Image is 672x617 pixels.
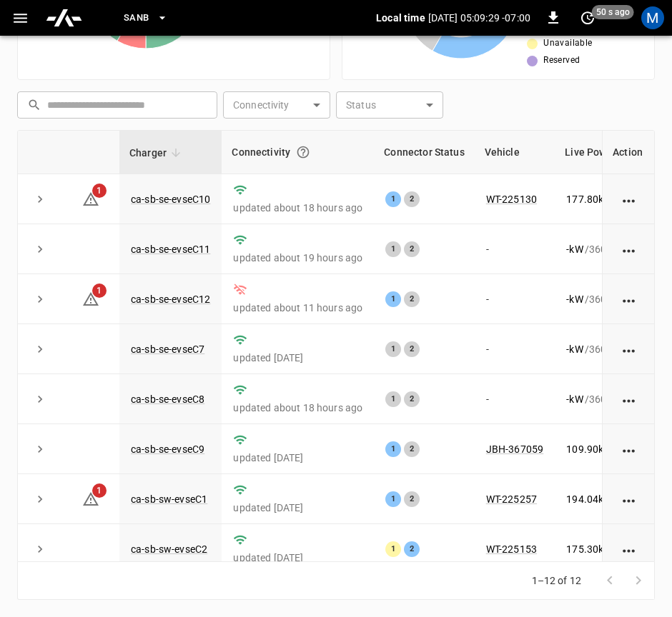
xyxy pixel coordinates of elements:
a: 1 [82,493,99,504]
div: / 360 kW [566,392,649,406]
span: 50 s ago [592,5,634,19]
a: 1 [82,293,99,304]
button: Connection between the charger and our software. [290,139,316,165]
button: SanB [118,4,174,32]
button: expand row [29,488,51,510]
p: updated about 18 hours ago [233,201,362,215]
div: 1 [385,441,401,457]
div: 1 [385,291,401,307]
div: / 360 kW [566,492,649,506]
button: expand row [29,438,51,460]
img: ampcontrol.io logo [45,4,83,31]
td: - [475,374,555,424]
div: action cell options [620,242,638,256]
button: expand row [29,189,51,210]
button: set refresh interval [576,6,599,29]
p: - kW [566,342,583,356]
p: 175.30 kW [566,542,612,556]
span: 1 [92,483,107,498]
button: expand row [29,388,51,410]
a: ca-sb-se-evseC12 [131,294,210,305]
span: Reserved [543,54,580,68]
p: 177.80 kW [566,192,612,206]
p: - kW [566,292,583,306]
p: updated [DATE] [233,451,362,465]
p: 109.90 kW [566,442,612,456]
a: ca-sb-se-evseC11 [131,244,210,255]
div: 2 [404,391,420,407]
div: action cell options [620,442,638,456]
div: 2 [404,441,420,457]
span: 1 [92,284,107,298]
button: expand row [29,338,51,360]
div: Connectivity [232,139,364,165]
span: SanB [124,10,149,26]
a: JBH-367059 [486,443,544,455]
a: 1 [82,192,99,204]
div: 2 [404,291,420,307]
div: / 360 kW [566,192,649,206]
a: ca-sb-se-evseC7 [131,343,204,355]
div: / 360 kW [566,292,649,306]
p: updated about 11 hours ago [233,301,362,315]
a: ca-sb-se-evseC9 [131,443,204,455]
p: updated about 18 hours ago [233,401,362,415]
p: 194.04 kW [566,492,612,506]
p: updated [DATE] [233,351,362,365]
a: WT-225130 [486,194,537,205]
a: WT-225153 [486,543,537,555]
div: action cell options [620,192,638,206]
div: 1 [385,191,401,207]
th: Connector Status [374,131,474,174]
p: updated [DATE] [233,551,362,565]
th: Action [602,131,654,174]
p: updated [DATE] [233,501,362,515]
div: / 360 kW [566,342,649,356]
div: 1 [385,341,401,357]
div: action cell options [620,542,638,556]
button: expand row [29,239,51,260]
a: ca-sb-sw-evseC1 [131,493,207,505]
span: Unavailable [543,36,592,51]
div: / 360 kW [566,542,649,556]
div: action cell options [620,392,638,406]
td: - [475,324,555,374]
div: action cell options [620,492,638,506]
td: - [475,224,555,274]
div: action cell options [620,342,638,356]
div: 2 [404,541,420,557]
div: profile-icon [641,6,664,29]
p: - kW [566,392,583,406]
div: action cell options [620,292,638,306]
a: ca-sb-se-evseC8 [131,393,204,405]
p: updated about 19 hours ago [233,251,362,265]
a: ca-sb-se-evseC10 [131,194,210,205]
div: 2 [404,241,420,257]
td: - [475,274,555,324]
p: [DATE] 05:09:29 -07:00 [428,11,530,25]
span: 1 [92,184,107,198]
div: 1 [385,391,401,407]
div: 1 [385,491,401,507]
div: / 360 kW [566,242,649,256]
p: - kW [566,242,583,256]
div: 2 [404,491,420,507]
div: / 360 kW [566,442,649,456]
div: 1 [385,241,401,257]
a: WT-225257 [486,493,537,505]
th: Live Power [555,131,661,174]
p: Local time [376,11,425,25]
span: Charger [129,144,185,161]
button: expand row [29,289,51,310]
div: 2 [404,191,420,207]
div: 1 [385,541,401,557]
p: 1–12 of 12 [532,573,582,588]
button: expand row [29,538,51,560]
div: 2 [404,341,420,357]
th: Vehicle [475,131,555,174]
a: ca-sb-sw-evseC2 [131,543,207,555]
